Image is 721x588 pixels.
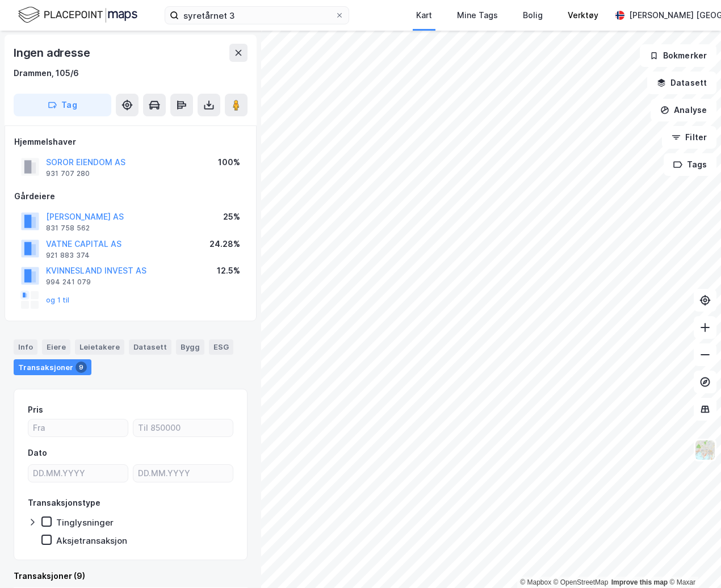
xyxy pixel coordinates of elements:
[46,169,90,178] div: 931 707 280
[176,339,204,354] div: Bygg
[18,5,137,25] img: logo.f888ab2527a4732fd821a326f86c7f29.svg
[520,578,551,586] a: Mapbox
[14,339,37,354] div: Info
[46,251,90,260] div: 921 883 374
[46,224,90,233] div: 831 758 562
[568,9,598,22] div: Verktøy
[129,339,171,354] div: Datasett
[28,419,128,436] input: Fra
[14,569,248,583] div: Transaksjoner (9)
[523,9,543,22] div: Bolig
[133,465,233,482] input: DD.MM.YYYY
[209,339,233,354] div: ESG
[664,153,716,176] button: Tags
[75,339,124,354] div: Leietakere
[554,578,609,586] a: OpenStreetMap
[662,126,716,149] button: Filter
[416,9,432,22] div: Kart
[28,496,100,510] div: Transaksjonstype
[217,264,240,278] div: 12.5%
[56,517,114,528] div: Tinglysninger
[14,190,247,203] div: Gårdeiere
[457,9,498,22] div: Mine Tags
[133,419,233,436] input: Til 850000
[76,362,87,373] div: 9
[28,465,128,482] input: DD.MM.YYYY
[223,210,240,224] div: 25%
[14,66,79,80] div: Drammen, 105/6
[14,359,91,375] div: Transaksjoner
[28,446,47,460] div: Dato
[14,135,247,149] div: Hjemmelshaver
[651,99,716,121] button: Analyse
[694,439,716,461] img: Z
[42,339,70,354] div: Eiere
[664,534,721,588] iframe: Chat Widget
[28,403,43,417] div: Pris
[611,578,668,586] a: Improve this map
[46,278,91,287] div: 994 241 079
[664,534,721,588] div: Kontrollprogram for chat
[640,44,716,67] button: Bokmerker
[56,535,127,546] div: Aksjetransaksjon
[14,44,92,62] div: Ingen adresse
[179,7,335,24] input: Søk på adresse, matrikkel, gårdeiere, leietakere eller personer
[14,94,111,116] button: Tag
[647,72,716,94] button: Datasett
[209,237,240,251] div: 24.28%
[218,156,240,169] div: 100%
